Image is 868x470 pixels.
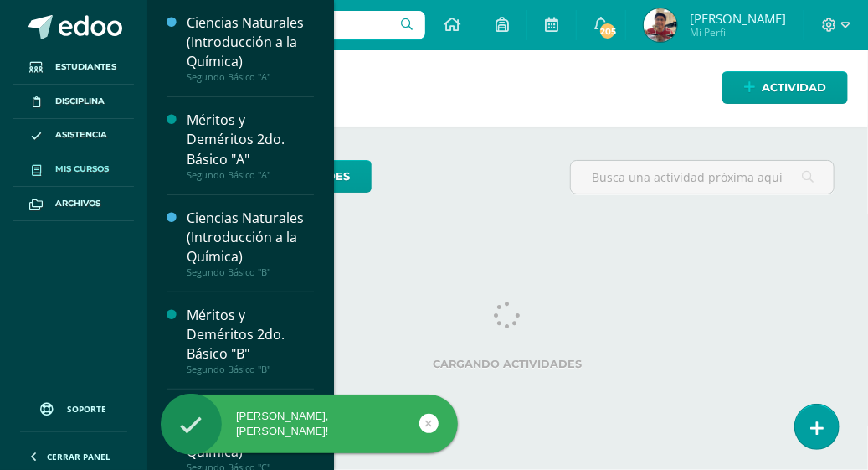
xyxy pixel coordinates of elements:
[187,209,314,278] a: Ciencias Naturales (Introducción a la Química)Segundo Básico "B"
[13,85,134,119] a: Disciplina
[55,60,116,74] span: Estudiantes
[187,169,314,181] div: Segundo Básico "A"
[161,409,458,439] div: [PERSON_NAME], [PERSON_NAME]!
[55,95,105,108] span: Disciplina
[644,8,677,42] img: bfd5407fb0f443f67a8cea95c6a37b99.png
[13,187,134,221] a: Archivos
[187,209,314,266] div: Ciencias Naturales (Introducción a la Química)
[13,50,134,85] a: Estudiantes
[55,197,100,210] span: Archivos
[187,13,314,83] a: Ciencias Naturales (Introducción a la Química)Segundo Básico "A"
[47,451,110,462] span: Cerrar panel
[20,386,127,427] a: Soporte
[187,266,314,278] div: Segundo Básico "B"
[55,163,109,176] span: Mis cursos
[571,161,834,194] input: Busca una actividad próxima aquí...
[13,119,134,153] a: Asistencia
[181,358,835,370] label: Cargando actividades
[187,364,314,375] div: Segundo Básico "B"
[187,13,314,71] div: Ciencias Naturales (Introducción a la Química)
[690,25,786,39] span: Mi Perfil
[187,111,314,168] div: Méritos y Deméritos 2do. Básico "A"
[690,10,786,27] span: [PERSON_NAME]
[68,403,107,415] span: Soporte
[722,71,848,104] a: Actividad
[762,72,826,103] span: Actividad
[187,71,314,83] div: Segundo Básico "A"
[187,111,314,180] a: Méritos y Deméritos 2do. Básico "A"Segundo Básico "A"
[187,306,314,364] div: Méritos y Deméritos 2do. Básico "B"
[13,152,134,187] a: Mis cursos
[55,128,107,142] span: Asistencia
[187,306,314,375] a: Méritos y Deméritos 2do. Básico "B"Segundo Básico "B"
[598,22,617,40] span: 205
[167,50,848,127] h1: Actividades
